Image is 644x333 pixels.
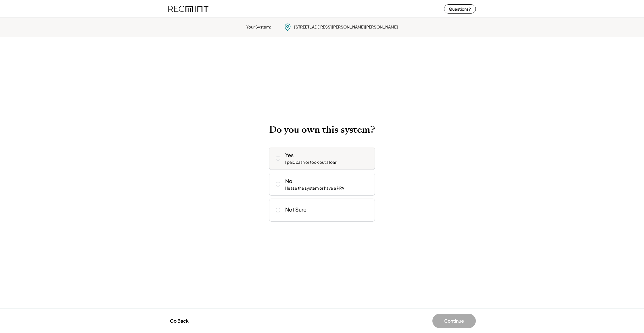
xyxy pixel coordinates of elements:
div: I paid cash or took out a loan [285,159,337,165]
div: No [285,177,292,184]
div: [STREET_ADDRESS][PERSON_NAME][PERSON_NAME] [294,24,398,30]
div: I lease the system or have a PPA [285,185,344,191]
img: recmint-logotype%403x%20%281%29.jpeg [168,1,208,16]
div: Not Sure [285,206,306,213]
button: Go Back [168,315,190,327]
div: Your System: [246,24,271,30]
button: Questions? [444,4,476,14]
div: Yes [285,151,294,159]
button: Continue [432,314,476,328]
h2: Do you own this system? [269,124,375,135]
